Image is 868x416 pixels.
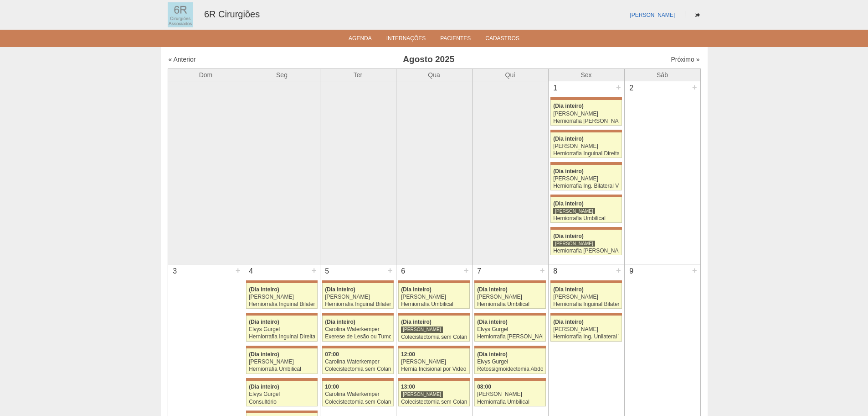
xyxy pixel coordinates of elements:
[320,68,396,81] th: Ter
[325,326,391,332] div: Carolina Waterkemper
[401,294,467,300] div: [PERSON_NAME]
[477,399,543,405] div: Herniorrafia Umbilical
[477,326,543,332] div: Elvys Gurgel
[550,197,621,223] a: (Dia inteiro) [PERSON_NAME] Herniorrafia Umbilical
[169,56,196,63] a: « Anterior
[553,111,619,117] div: [PERSON_NAME]
[553,151,619,157] div: Herniorrafia Inguinal Direita
[325,319,355,325] span: (Dia inteiro)
[322,283,393,309] a: (Dia inteiro) [PERSON_NAME] Herniorrafia Inguinal Bilateral
[401,319,431,325] span: (Dia inteiro)
[296,53,561,66] h3: Agosto 2025
[473,264,487,278] div: 7
[553,240,595,247] div: [PERSON_NAME]
[246,280,317,283] div: Key: Maria Braido
[401,399,467,405] div: Colecistectomia sem Colangiografia VL
[401,366,467,372] div: Hernia Incisional por Video
[244,68,320,81] th: Seg
[477,384,491,390] span: 08:00
[474,378,545,381] div: Key: Maria Braido
[168,264,182,278] div: 3
[398,348,469,374] a: 12:00 [PERSON_NAME] Hernia Incisional por Video
[549,264,563,278] div: 8
[322,346,393,348] div: Key: Maria Braido
[550,130,621,132] div: Key: Maria Braido
[695,12,700,18] i: Sair
[477,286,508,293] span: (Dia inteiro)
[320,264,334,278] div: 5
[615,264,622,276] div: +
[624,68,700,81] th: Sáb
[249,384,279,390] span: (Dia inteiro)
[398,280,469,283] div: Key: Maria Braido
[630,12,675,18] a: [PERSON_NAME]
[234,264,242,276] div: +
[249,319,279,325] span: (Dia inteiro)
[396,264,411,278] div: 6
[550,132,621,158] a: (Dia inteiro) [PERSON_NAME] Herniorrafia Inguinal Direita
[322,348,393,374] a: 07:00 Carolina Waterkemper Colecistectomia sem Colangiografia VL
[553,176,619,182] div: [PERSON_NAME]
[398,316,469,341] a: (Dia inteiro) [PERSON_NAME] Colecistectomia sem Colangiografia VL
[474,280,545,283] div: Key: Maria Braido
[401,301,467,307] div: Herniorrafia Umbilical
[386,35,426,44] a: Internações
[325,391,391,397] div: Carolina Waterkemper
[398,378,469,381] div: Key: Maria Braido
[477,334,543,340] div: Herniorrafia [PERSON_NAME]
[553,248,619,254] div: Herniorrafia [PERSON_NAME]
[553,334,619,340] div: Herniorrafia Ing. Unilateral VL
[550,280,621,283] div: Key: Maria Braido
[485,35,519,44] a: Cadastros
[539,264,546,276] div: +
[440,35,471,44] a: Pacientes
[477,391,543,397] div: [PERSON_NAME]
[550,165,621,190] a: (Dia inteiro) [PERSON_NAME] Herniorrafia Ing. Bilateral VL
[249,294,315,300] div: [PERSON_NAME]
[691,81,699,93] div: +
[249,359,315,365] div: [PERSON_NAME]
[553,118,619,124] div: Herniorrafia [PERSON_NAME]
[249,301,315,307] div: Herniorrafia Inguinal Bilateral
[249,326,315,332] div: Elvys Gurgel
[477,351,508,358] span: (Dia inteiro)
[325,294,391,300] div: [PERSON_NAME]
[246,316,317,341] a: (Dia inteiro) Elvys Gurgel Herniorrafia Inguinal Direita
[553,216,619,221] div: Herniorrafia Umbilical
[553,294,619,300] div: [PERSON_NAME]
[325,359,391,365] div: Carolina Waterkemper
[625,81,639,95] div: 2
[249,391,315,397] div: Elvys Gurgel
[249,334,315,340] div: Herniorrafia Inguinal Direita
[548,68,624,81] th: Sex
[477,294,543,300] div: [PERSON_NAME]
[322,378,393,381] div: Key: Maria Braido
[550,97,621,100] div: Key: Maria Braido
[671,56,699,63] a: Próximo »
[322,381,393,406] a: 10:00 Carolina Waterkemper Colecistectomia sem Colangiografia VL
[625,264,639,278] div: 9
[615,81,622,93] div: +
[549,81,563,95] div: 1
[550,162,621,165] div: Key: Maria Braido
[401,384,415,390] span: 13:00
[246,411,317,413] div: Key: Maria Braido
[472,68,548,81] th: Qui
[398,346,469,348] div: Key: Maria Braido
[168,68,244,81] th: Dom
[553,208,595,215] div: [PERSON_NAME]
[474,316,545,341] a: (Dia inteiro) Elvys Gurgel Herniorrafia [PERSON_NAME]
[246,381,317,406] a: (Dia inteiro) Elvys Gurgel Consultório
[550,230,621,255] a: (Dia inteiro) [PERSON_NAME] Herniorrafia [PERSON_NAME]
[325,334,391,340] div: Exerese de Lesão ou Tumor de Pele
[246,378,317,381] div: Key: Maria Braido
[325,399,391,405] div: Colecistectomia sem Colangiografia VL
[249,366,315,372] div: Herniorrafia Umbilical
[550,316,621,341] a: (Dia inteiro) [PERSON_NAME] Herniorrafia Ing. Unilateral VL
[474,283,545,309] a: (Dia inteiro) [PERSON_NAME] Herniorrafia Umbilical
[401,286,431,293] span: (Dia inteiro)
[553,168,584,174] span: (Dia inteiro)
[550,195,621,197] div: Key: Maria Braido
[553,319,584,325] span: (Dia inteiro)
[246,313,317,316] div: Key: Maria Braido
